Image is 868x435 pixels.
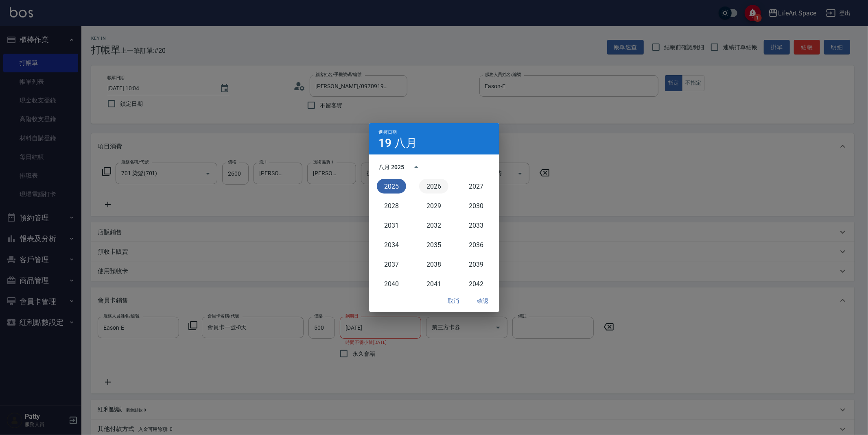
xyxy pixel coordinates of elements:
[461,198,491,213] button: 2030
[419,198,448,213] button: 2029
[461,237,491,252] button: 2036
[419,276,448,291] button: 2041
[441,294,467,309] button: 取消
[377,276,406,291] button: 2040
[419,257,448,272] button: 2038
[461,179,491,194] button: 2027
[419,179,448,194] button: 2026
[470,294,496,309] button: 確認
[377,257,406,272] button: 2037
[419,218,448,233] button: 2032
[377,218,406,233] button: 2031
[377,237,406,252] button: 2034
[419,237,448,252] button: 2035
[379,138,418,148] h4: 19 八月
[461,257,491,272] button: 2039
[377,179,406,194] button: 2025
[407,157,426,177] button: year view is open, switch to calendar view
[461,276,491,291] button: 2042
[377,198,406,213] button: 2028
[379,130,397,135] span: 選擇日期
[379,163,404,172] div: 八月 2025
[461,218,491,233] button: 2033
